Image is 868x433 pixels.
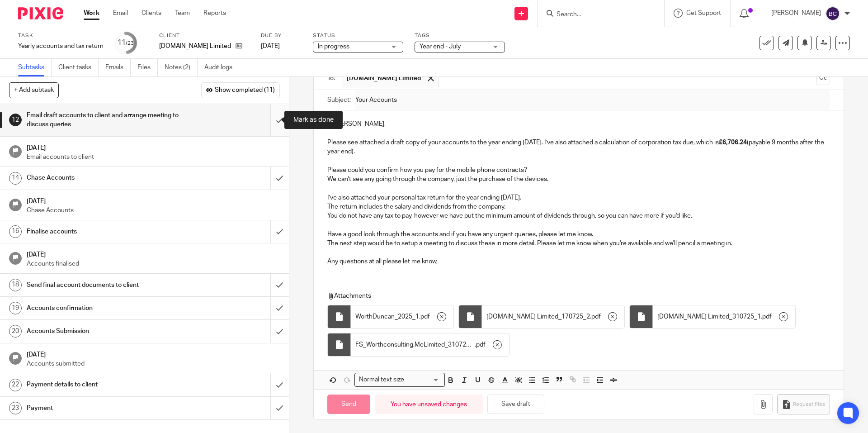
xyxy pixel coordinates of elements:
[118,38,134,48] div: 11
[476,340,486,349] span: pdf
[175,9,190,18] a: Team
[142,9,161,18] a: Clients
[719,139,747,146] strong: £6,706.24
[27,152,280,162] p: Email accounts to client
[261,43,280,49] span: [DATE]
[27,171,183,185] h1: Chase Accounts
[27,259,280,268] p: Accounts finalised
[327,95,351,105] label: Subject:
[105,59,131,76] a: Emails
[27,225,183,238] h1: Finalise accounts
[420,43,461,50] span: Year end - July
[486,312,590,321] span: [DOMAIN_NAME] Limited_170725_2
[159,42,231,51] p: [DOMAIN_NAME] Limited
[357,375,406,385] span: Normal text size
[84,9,99,18] a: Work
[556,11,637,19] input: Search
[355,312,419,321] span: WorthDuncan_2025_1
[9,379,22,391] div: 22
[126,41,134,46] small: /23
[327,166,830,175] p: Please could you confirm how you pay for the mobile phone contracts?
[203,9,226,18] a: Reports
[793,401,825,408] span: Request files
[27,248,280,259] h1: [DATE]
[487,395,544,414] button: Save draft
[18,32,104,39] label: Task
[9,325,22,338] div: 20
[347,74,421,83] span: [DOMAIN_NAME] Limited
[27,348,280,359] h1: [DATE]
[591,312,601,321] span: pdf
[327,202,830,211] p: The return includes the salary and dividends from the company.
[27,141,280,152] h1: [DATE]
[826,6,840,21] img: svg%3E
[313,32,403,39] label: Status
[201,82,280,98] button: Show completed (11)
[9,402,22,414] div: 23
[327,395,370,414] input: Send
[137,59,158,76] a: Files
[318,43,349,50] span: In progress
[9,114,22,126] div: 12
[165,59,198,76] a: Notes (2)
[27,401,183,415] h1: Payment
[375,395,483,414] div: You have unsaved changes
[327,193,830,202] p: I’ve also attached your personal tax return for the year ending [DATE].
[27,301,183,315] h1: Accounts confirmation
[777,394,830,414] button: Request files
[327,138,830,157] p: Please see attached a draft copy of your accounts to the year ending [DATE]. I’ve also attached a...
[18,42,104,51] div: Yearly accounts and tax return
[27,109,183,132] h1: Email draft accounts to client and arrange meeting to discuss queries
[9,172,22,185] div: 14
[351,305,453,328] div: .
[327,291,813,300] p: Attachments
[327,74,337,83] label: To:
[27,324,183,338] h1: Accounts Submission
[354,373,445,387] div: Search for option
[686,10,721,16] span: Get Support
[762,312,772,321] span: pdf
[9,302,22,314] div: 19
[327,257,830,266] p: Any questions at all please let me know,
[327,230,830,239] p: Have a good look through the accounts and if you have any urgent queries, please let me know.
[327,175,830,184] p: We can't see any going through the company, just the purchase of the devices.
[27,378,183,391] h1: Payment details to client
[113,9,128,18] a: Email
[18,59,52,76] a: Subtasks
[657,312,761,321] span: [DOMAIN_NAME] Limited_310725_1
[27,278,183,292] h1: Send final account documents to client
[653,305,795,328] div: .
[355,340,475,349] span: FS_Worthconsulting.MeLimited_31072025
[9,279,22,291] div: 18
[27,206,280,215] p: Chase Accounts
[9,82,59,98] button: + Add subtask
[18,7,63,19] img: Pixie
[771,9,821,18] p: [PERSON_NAME]
[327,211,830,220] p: You do not have any tax to pay, however we have put the minimum amount of dividends through, so y...
[420,312,430,321] span: pdf
[351,333,509,356] div: .
[9,225,22,238] div: 16
[261,32,302,39] label: Due by
[215,87,275,94] span: Show completed (11)
[482,305,624,328] div: .
[816,71,830,85] button: Cc
[204,59,239,76] a: Audit logs
[159,32,250,39] label: Client
[58,59,99,76] a: Client tasks
[327,239,830,248] p: The next step would be to setup a meeting to discuss these in more detail. Please let me know whe...
[327,119,830,128] p: Hi [PERSON_NAME],
[27,195,280,206] h1: [DATE]
[407,375,439,385] input: Search for option
[27,359,280,368] p: Accounts submitted
[415,32,505,39] label: Tags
